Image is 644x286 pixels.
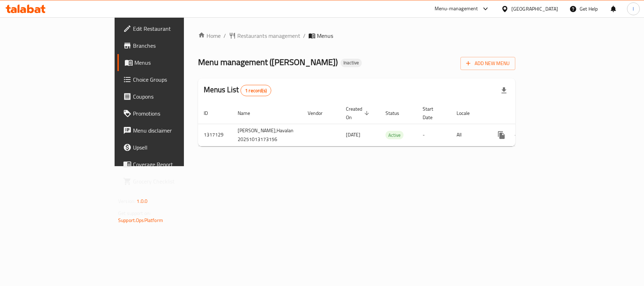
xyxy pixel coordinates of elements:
span: Add New Menu [466,59,510,68]
span: Status [385,109,408,117]
div: Inactive [341,59,362,67]
div: Active [385,131,404,139]
span: Created On [346,105,371,122]
span: Menu disclaimer [133,126,216,135]
span: Coverage Report [133,160,216,169]
span: Restaurants management [237,31,300,40]
span: Promotions [133,109,216,118]
span: Get support on: [118,209,151,218]
table: enhanced table [198,103,567,146]
div: Total records count [240,85,271,96]
a: Menu disclaimer [117,122,222,139]
div: Export file [495,82,512,99]
span: Active [385,131,404,139]
span: 1.0.0 [137,197,147,206]
span: ID [204,109,217,117]
div: [GEOGRAPHIC_DATA] [511,5,558,13]
span: Branches [133,41,216,50]
span: Coupons [133,92,216,101]
button: Add New Menu [460,57,515,70]
span: Menus [134,58,216,67]
td: All [451,124,487,146]
span: Start Date [423,105,442,122]
button: Change Status [510,127,527,144]
a: Coverage Report [117,156,222,173]
a: Menus [117,54,222,71]
a: Promotions [117,105,222,122]
span: Name [238,109,259,117]
span: 1 record(s) [241,87,271,94]
a: Branches [117,37,222,54]
td: [PERSON_NAME],Havalan 20251013173156 [232,124,302,146]
span: Inactive [341,60,362,66]
nav: breadcrumb [198,31,515,40]
span: Grocery Checklist [133,177,216,186]
th: Actions [487,103,567,124]
a: Grocery Checklist [117,173,222,190]
span: Vendor [308,109,332,117]
span: Version: [118,197,135,206]
td: - [417,124,451,146]
a: Restaurants management [229,31,300,40]
div: Menu-management [435,5,478,13]
span: Edit Restaurant [133,24,216,33]
span: Menus [317,31,333,40]
span: Menu management ( [PERSON_NAME] ) [198,54,338,70]
button: more [493,127,510,144]
span: l [633,5,634,13]
span: Choice Groups [133,75,216,84]
a: Coupons [117,88,222,105]
h2: Menus List [204,84,271,96]
li: / [303,31,306,40]
li: / [224,31,226,40]
span: Locale [457,109,479,117]
a: Upsell [117,139,222,156]
a: Edit Restaurant [117,20,222,37]
a: Choice Groups [117,71,222,88]
span: Upsell [133,143,216,152]
a: Support.OpsPlatform [118,216,163,225]
span: [DATE] [346,130,360,139]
